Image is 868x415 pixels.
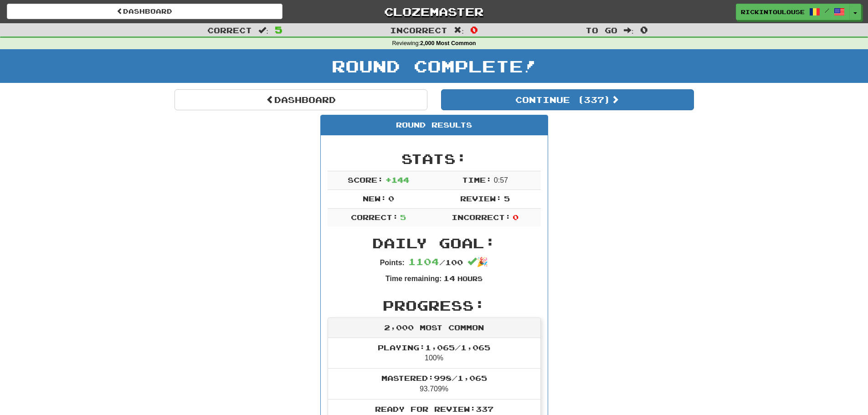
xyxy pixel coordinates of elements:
span: Correct: [351,213,398,221]
span: : [454,26,464,34]
span: 0 [470,24,478,35]
strong: Points: [380,259,405,266]
a: RickinToulouse / [736,4,850,20]
span: Correct [207,26,252,35]
span: 5 [275,24,282,35]
span: : [624,26,634,34]
span: To go [586,26,617,35]
span: 14 [443,274,455,282]
span: Review: [460,194,502,203]
h2: Daily Goal: [328,236,541,251]
span: Incorrect [390,26,447,35]
span: Ready for Review: 337 [375,405,493,413]
span: Incorrect: [452,213,511,221]
button: Continue (337) [441,89,694,110]
span: 5 [400,213,406,221]
h2: Progress: [328,298,541,313]
strong: Time remaining: [385,275,442,282]
span: / 100 [408,258,463,266]
span: Mastered: 998 / 1,065 [381,374,487,382]
span: : [258,26,268,34]
strong: 2,000 Most Common [420,40,476,46]
span: Score: [348,175,383,184]
span: 1104 [408,256,439,267]
span: 0 [388,194,394,203]
a: Dashboard [175,89,427,110]
span: 0 : 57 [494,176,508,184]
li: 100% [328,338,540,369]
span: 🎉 [467,257,488,267]
span: + 144 [385,175,409,184]
span: RickinToulouse [741,8,805,16]
span: 0 [640,24,648,35]
small: Hours [457,275,483,282]
a: Dashboard [7,4,282,19]
div: Round Results [321,115,548,135]
h1: Round Complete! [3,57,865,75]
span: Time: [462,175,492,184]
span: 0 [513,213,519,221]
span: New: [363,194,386,203]
span: / [825,7,829,14]
h2: Stats: [328,151,541,166]
div: 2,000 Most Common [328,318,540,338]
span: Playing: 1,065 / 1,065 [378,343,490,352]
li: 93.709% [328,368,540,400]
a: Clozemaster [296,4,572,20]
span: 5 [504,194,510,203]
